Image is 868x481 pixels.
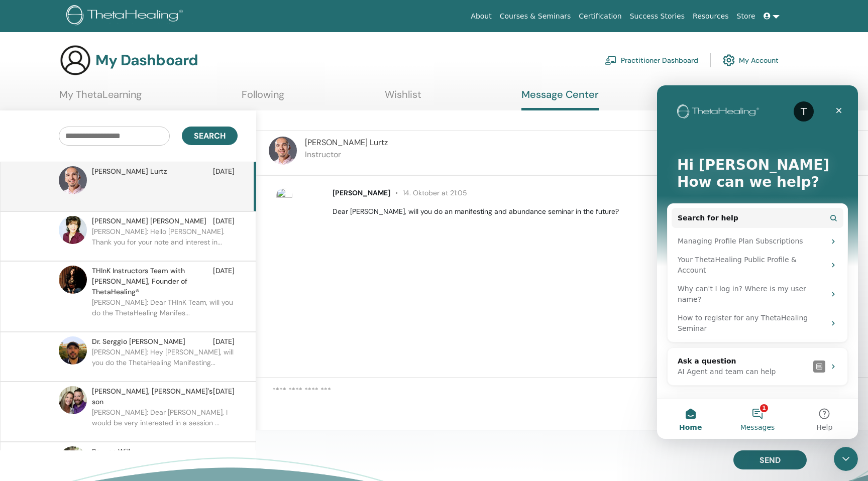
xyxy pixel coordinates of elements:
span: THInK Instructors Team with [PERSON_NAME], Founder of ThetaHealing® [92,266,213,297]
img: default.jpg [59,166,87,194]
img: default.jpg [59,336,87,365]
p: [PERSON_NAME]: Hello [PERSON_NAME]. Thank you for your note and interest in... [92,226,238,257]
span: [PERSON_NAME] Lurtz [305,137,388,148]
a: Certification [575,7,625,26]
img: logo.png [66,5,186,28]
span: [PERSON_NAME] [PERSON_NAME] [92,216,206,226]
span: [DATE] [213,266,235,297]
img: f4a3c3ce-59ad-4111-ba46-5b629a346cd0 [276,188,292,204]
img: default.jpg [59,386,87,414]
a: Message Center [521,88,599,110]
img: default.jpg [59,266,87,294]
span: [DATE] [213,336,235,347]
img: default.jpg [59,216,87,244]
img: cog.svg [723,52,735,69]
p: Instructor [305,149,388,161]
span: Rouven Will [92,446,130,457]
span: [PERSON_NAME] [333,188,390,197]
a: Following [242,88,284,108]
img: chalkboard-teacher.svg [605,56,617,65]
h3: My Dashboard [95,51,198,69]
span: Dr. Serggio [PERSON_NAME] [92,336,185,347]
p: [PERSON_NAME]: Hey [PERSON_NAME], will you do the ThetaHealing Manifesting... [92,347,238,377]
p: [PERSON_NAME]: Dear [PERSON_NAME], I would be very interested in a session ... [92,407,238,437]
a: Store [733,7,759,26]
a: About [467,7,495,26]
img: default.jpg [59,446,87,474]
a: Success Stories [626,7,689,26]
a: Wishlist [385,88,421,108]
span: [DATE] [213,166,235,177]
iframe: Intercom live chat [834,447,858,471]
p: Dear [PERSON_NAME], will you do an manifesting and abundance seminar in the future? [333,206,856,217]
span: Search [194,131,226,141]
button: Search [182,127,238,145]
a: My Account [723,49,779,71]
iframe: Intercom live chat [657,85,858,439]
span: [DATE] [213,386,235,407]
p: [PERSON_NAME]: Dear THInK Team, will you do the ThetaHealing Manifes... [92,297,238,327]
span: [DATE] [213,216,235,226]
img: default.jpg [269,137,297,165]
a: Practitioner Dashboard [605,49,698,71]
img: generic-user-icon.jpg [59,44,91,76]
span: Send [759,455,781,465]
span: [PERSON_NAME], [PERSON_NAME]'s son [92,386,213,407]
button: Send [733,450,807,469]
span: [PERSON_NAME] Lurtz [92,166,167,177]
a: Resources [689,7,733,26]
a: My ThetaLearning [59,88,142,108]
span: 14. Oktober at 21:05 [390,188,467,197]
a: Courses & Seminars [496,7,575,26]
